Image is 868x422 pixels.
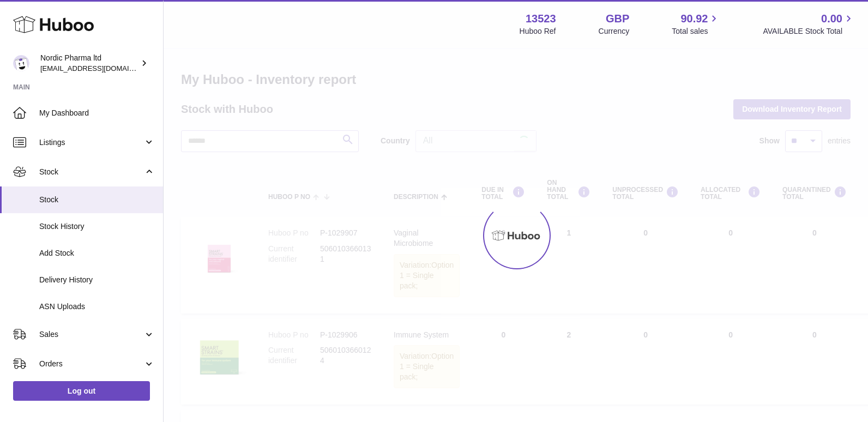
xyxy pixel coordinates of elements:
[40,53,138,74] div: Nordic Pharma ltd
[526,11,556,26] strong: 13523
[39,302,155,312] span: ASN Uploads
[39,195,155,205] span: Stock
[672,11,720,37] a: 90.92 Total sales
[39,221,155,232] span: Stock History
[13,381,150,401] a: Log out
[39,329,143,340] span: Sales
[40,64,160,73] span: [EMAIL_ADDRESS][DOMAIN_NAME]
[39,359,143,369] span: Orders
[39,248,155,258] span: Add Stock
[606,11,629,26] strong: GBP
[39,275,155,285] span: Delivery History
[39,108,155,118] span: My Dashboard
[13,55,29,71] img: chika.alabi@nordicpharma.com
[763,11,855,37] a: 0.00 AVAILABLE Stock Total
[39,167,143,177] span: Stock
[520,26,556,37] div: Huboo Ref
[39,137,143,148] span: Listings
[821,11,842,26] span: 0.00
[763,26,855,37] span: AVAILABLE Stock Total
[672,26,720,37] span: Total sales
[599,26,630,37] div: Currency
[680,11,708,26] span: 90.92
